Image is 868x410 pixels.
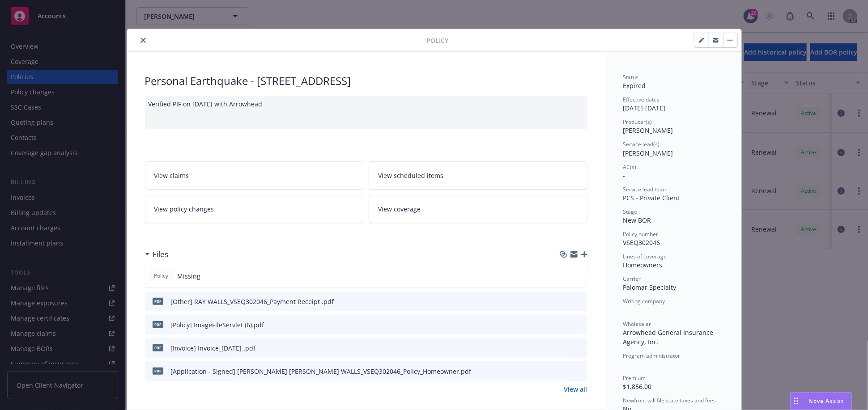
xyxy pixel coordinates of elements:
button: download file [562,297,569,306]
div: [Application - Signed] [PERSON_NAME] [PERSON_NAME] WALLS_VSEQ302046_Policy_Homeowner.pdf [171,367,472,376]
span: AC(s) [623,163,637,171]
button: preview file [576,343,584,353]
span: Writing company [623,297,665,305]
a: View policy changes [145,195,364,223]
span: VSEQ302046 [623,238,660,247]
span: [PERSON_NAME] [623,126,673,135]
span: Service lead team [623,186,668,193]
span: View claims [154,171,189,180]
a: View all [564,385,587,394]
span: Status [623,73,639,81]
span: [PERSON_NAME] [623,149,673,157]
h3: Files [153,249,169,260]
a: View coverage [369,195,587,223]
span: Service lead(s) [623,140,660,148]
button: preview file [576,367,584,376]
div: Verified PIF on [DATE] with Arrowhead [145,96,587,129]
span: pdf [153,344,163,351]
span: Policy [153,272,170,280]
span: Homeowners [623,261,663,269]
div: [Invoice] Invoice_[DATE] .pdf [171,343,256,353]
button: preview file [576,320,584,330]
span: Arrowhead General Insurance Agency, Inc. [623,328,715,346]
button: download file [562,320,569,330]
span: View scheduled items [378,171,443,180]
div: [Policy] ImageFileServlet (6).pdf [171,320,264,330]
span: View coverage [378,204,421,214]
span: Missing [178,271,201,281]
span: Policy [427,36,449,45]
span: - [623,360,625,368]
div: Files [145,249,169,260]
span: View policy changes [154,204,214,214]
span: Wholesaler [623,320,651,328]
span: Program administrator [623,352,681,359]
span: PCS - Private Client [623,194,680,202]
button: preview file [576,297,584,306]
span: $1,856.00 [623,382,652,391]
span: Nova Assist [809,397,844,405]
button: Nova Assist [790,392,852,410]
span: New BOR [623,216,651,224]
span: Expired [623,81,646,90]
span: pdf [153,368,163,374]
div: [DATE] - [DATE] [623,96,723,113]
span: pdf [153,298,163,304]
a: View scheduled items [369,161,587,190]
span: Stage [623,208,638,216]
span: - [623,306,625,314]
span: Policy number [623,230,659,238]
button: download file [562,367,569,376]
span: Lines of coverage [623,253,667,260]
span: Premium [623,374,646,382]
span: Effective dates [623,96,660,103]
div: [Other] RAY WALLS_VSEQ302046_Payment Receipt .pdf [171,297,334,306]
button: close [138,35,149,46]
div: Drag to move [791,393,802,410]
div: Personal Earthquake - [STREET_ADDRESS] [145,73,587,89]
span: Carrier [623,275,641,283]
span: Palomar Specialty [623,283,677,292]
a: View claims [145,161,364,190]
span: pdf [153,321,163,328]
span: Producer(s) [623,118,652,126]
span: - [623,171,625,180]
span: Newfront will file state taxes and fees [623,397,716,404]
button: download file [562,343,569,353]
